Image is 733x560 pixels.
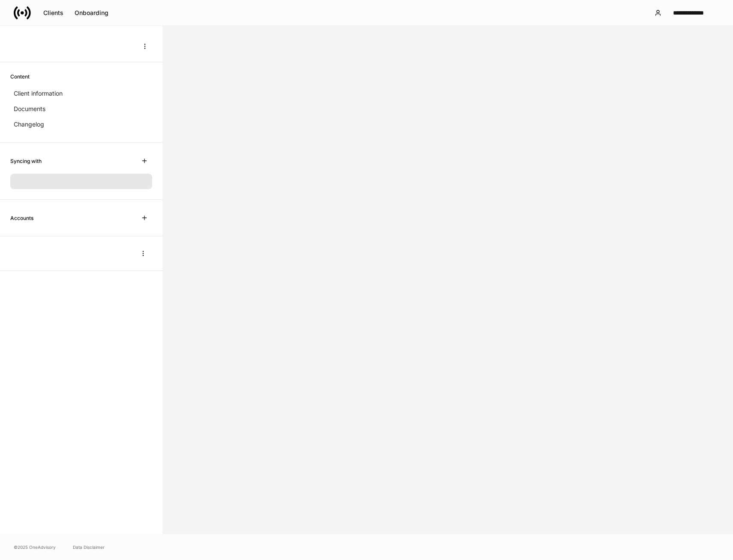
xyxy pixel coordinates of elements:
[73,544,105,551] a: Data Disclaimer
[14,105,45,113] p: Documents
[10,117,152,132] a: Changelog
[75,10,108,16] div: Onboarding
[10,86,152,101] a: Client information
[10,214,33,222] h6: Accounts
[14,544,56,551] span: © 2025 OneAdvisory
[69,6,114,20] button: Onboarding
[10,101,152,117] a: Documents
[43,10,63,16] div: Clients
[38,6,69,20] button: Clients
[14,89,63,98] p: Client information
[14,120,44,129] p: Changelog
[10,157,42,165] h6: Syncing with
[10,72,30,81] h6: Content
